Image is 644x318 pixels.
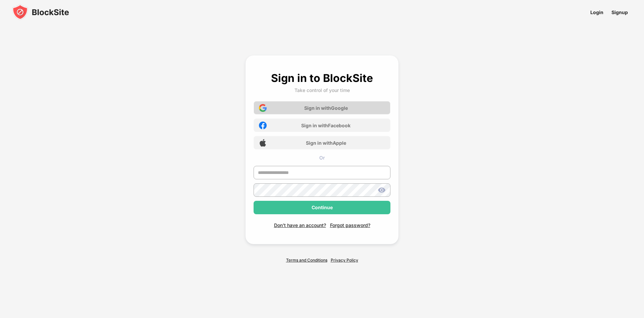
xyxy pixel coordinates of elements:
[331,258,358,263] a: Privacy Policy
[586,5,607,20] a: Login
[301,123,351,128] div: Sign in with Facebook
[259,104,267,112] img: google-icon.png
[254,155,390,161] div: Or
[259,139,267,147] img: apple-icon.png
[294,87,350,93] div: Take control of your time
[306,140,346,146] div: Sign in with Apple
[286,258,327,263] a: Terms and Conditions
[271,72,373,85] div: Sign in to BlockSite
[274,222,326,228] div: Don't have an account?
[312,205,333,210] div: Continue
[304,105,348,111] div: Sign in with Google
[12,4,69,20] img: blocksite-icon-black.svg
[259,122,267,129] img: facebook-icon.png
[378,186,386,194] img: show-password.svg
[330,222,370,228] div: Forgot password?
[607,5,632,20] a: Signup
